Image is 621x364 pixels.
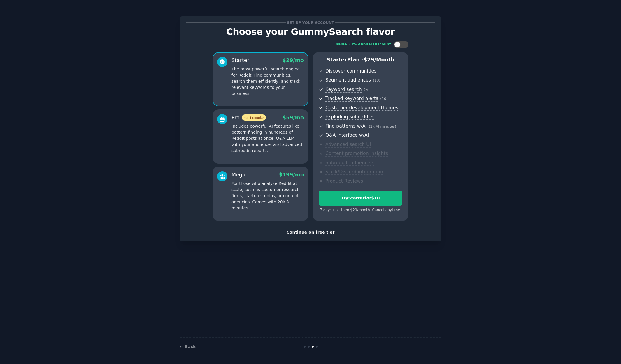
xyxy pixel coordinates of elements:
[319,195,402,201] div: Try Starter for $10
[325,68,376,74] span: Discover communities
[333,42,391,47] div: Enable 33% Annual Discount
[364,57,394,63] span: $ 29 /month
[242,114,266,121] span: most popular
[325,105,398,111] span: Customer development themes
[231,171,245,179] div: Mega
[186,229,435,235] div: Continue on free tier
[231,114,266,121] div: Pro
[325,86,362,93] span: Keyword search
[325,77,371,83] span: Segment audiences
[319,208,402,213] div: 7 days trial, then $ 29 /month . Cancel anytime.
[369,124,396,128] span: ( 2k AI minutes )
[380,97,387,101] span: ( 10 )
[325,96,378,102] span: Tracked keyword alerts
[286,20,335,26] span: Set up your account
[325,142,371,148] span: Advanced search UI
[279,172,304,178] span: $ 199 /mo
[325,114,373,120] span: Exploding subreddits
[319,191,402,206] button: TryStarterfor$10
[319,56,402,63] p: Starter Plan -
[231,123,304,154] p: Includes powerful AI features like pattern-finding in hundreds of Reddit posts at once, Q&A LLM w...
[325,169,383,175] span: Slack/Discord integration
[283,57,304,63] span: $ 29 /mo
[325,160,374,166] span: Subreddit influencers
[364,88,370,92] span: ( ∞ )
[325,132,369,138] span: Q&A interface w/AI
[325,151,388,157] span: Content promotion insights
[231,66,304,97] p: The most powerful search engine for Reddit. Find communities, search them efficiently, and track ...
[186,27,435,37] p: Choose your GummySearch flavor
[325,123,367,129] span: Find patterns w/AI
[231,57,249,64] div: Starter
[325,178,363,184] span: Product Reviews
[180,344,196,349] a: ← Back
[283,115,304,121] span: $ 59 /mo
[231,181,304,211] p: For those who analyze Reddit at scale, such as customer research firms, startup studios, or conte...
[373,78,380,82] span: ( 10 )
